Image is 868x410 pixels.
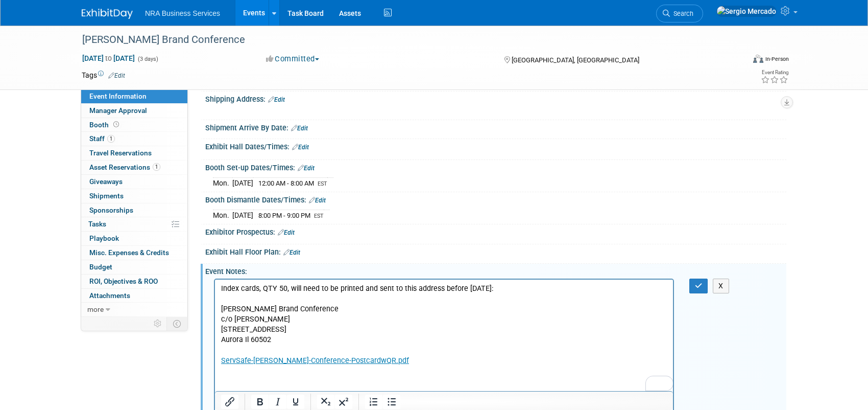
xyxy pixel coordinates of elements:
[153,163,160,171] span: 1
[81,289,187,303] a: Attachments
[761,70,788,75] div: Event Rating
[89,163,160,171] span: Asset Reservations
[205,192,786,206] div: Booth Dismantle Dates/Times:
[213,210,232,220] td: Mon.
[268,96,285,103] a: Edit
[287,395,304,409] button: Underline
[258,212,310,219] span: 8:00 PM - 9:00 PM
[89,149,152,157] span: Travel Reservations
[82,54,135,63] span: [DATE] [DATE]
[89,177,123,186] span: Giveaways
[684,53,789,69] div: Event Format
[291,125,308,132] a: Edit
[317,395,334,409] button: Subscript
[309,197,326,204] a: Edit
[137,56,158,62] span: (3 days)
[512,56,639,64] span: [GEOGRAPHIC_DATA], [GEOGRAPHIC_DATA]
[81,189,187,203] a: Shipments
[81,260,187,274] a: Budget
[81,232,187,245] a: Playbook
[89,234,119,242] span: Playbook
[89,206,133,214] span: Sponsorships
[81,132,187,146] a: Staff1
[89,134,115,143] span: Staff
[89,121,121,129] span: Booth
[298,165,315,172] a: Edit
[81,203,187,217] a: Sponsorships
[81,175,187,189] a: Giveaways
[283,249,300,256] a: Edit
[251,395,269,409] button: Bold
[81,146,187,160] a: Travel Reservations
[292,144,309,151] a: Edit
[107,135,115,143] span: 1
[383,395,400,409] button: Bullet list
[81,217,187,231] a: Tasks
[108,72,125,79] a: Edit
[318,180,327,187] span: EST
[215,280,673,391] iframe: Rich Text Area
[221,395,238,409] button: Insert/edit link
[365,395,382,409] button: Numbered list
[82,70,125,80] td: Tags
[149,317,167,330] td: Personalize Event Tab Strip
[753,55,763,63] img: Format-Inperson.png
[81,89,187,103] a: Event Information
[232,177,253,188] td: [DATE]
[262,54,323,64] button: Committed
[145,9,220,17] span: NRA Business Services
[79,31,729,49] div: [PERSON_NAME] Brand Conference
[81,118,187,132] a: Booth
[205,139,786,152] div: Exhibit Hall Dates/Times:
[81,303,187,316] a: more
[88,220,106,228] span: Tasks
[89,106,147,115] span: Manager Approval
[670,10,693,17] span: Search
[81,275,187,288] a: ROI, Objectives & ROO
[81,104,187,118] a: Manager Approval
[205,264,786,277] div: Event Notes:
[278,229,295,236] a: Edit
[89,263,112,271] span: Budget
[89,291,130,300] span: Attachments
[713,279,729,293] button: X
[213,177,232,188] td: Mon.
[205,224,786,238] div: Exhibitor Prospectus:
[269,395,286,409] button: Italic
[104,54,113,62] span: to
[716,6,777,17] img: Sergio Mercado
[656,5,703,22] a: Search
[205,160,786,173] div: Booth Set-up Dates/Times:
[167,317,188,330] td: Toggle Event Tabs
[232,210,253,220] td: [DATE]
[81,246,187,260] a: Misc. Expenses & Credits
[81,161,187,174] a: Asset Reservations1
[335,395,352,409] button: Superscript
[111,121,121,128] span: Booth not reserved yet
[89,92,147,100] span: Event Information
[205,244,786,258] div: Exhibit Hall Floor Plan:
[89,192,124,200] span: Shipments
[89,248,169,257] span: Misc. Expenses & Credits
[89,277,158,285] span: ROI, Objectives & ROO
[82,9,133,19] img: ExhibitDay
[765,55,789,63] div: In-Person
[87,305,104,313] span: more
[205,120,786,133] div: Shipment Arrive By Date:
[314,213,324,219] span: EST
[258,179,314,187] span: 12:00 AM - 8:00 AM
[205,92,786,105] div: Shipping Address:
